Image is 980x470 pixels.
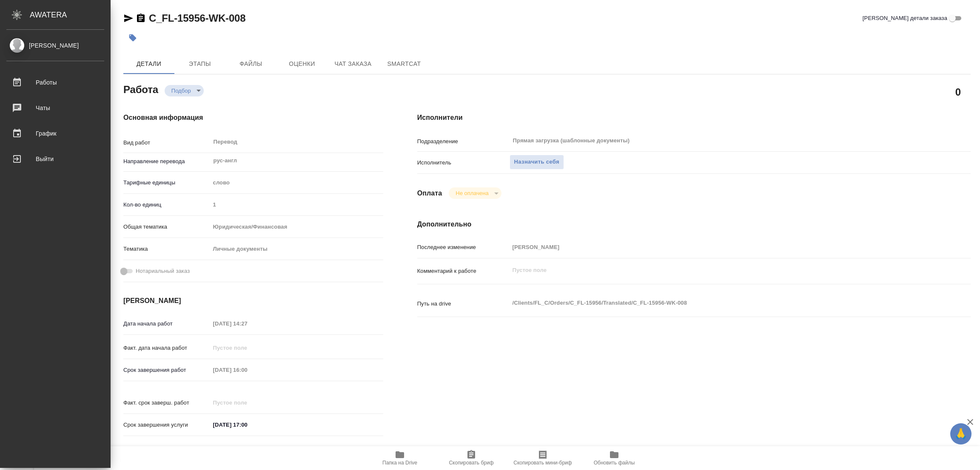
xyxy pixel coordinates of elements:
span: Обновить файлы [594,460,635,466]
p: Дата начала работ [123,320,210,328]
h4: Основная информация [123,113,383,123]
a: C_FL-15956-WK-008 [149,12,245,24]
p: Срок завершения услуги [123,421,210,429]
a: Чаты [2,97,108,119]
div: Чаты [6,102,104,114]
p: Направление перевода [123,157,210,166]
button: 🙏 [950,423,971,445]
a: Выйти [2,148,108,170]
div: Выйти [6,153,104,165]
div: Подбор [449,187,501,199]
a: График [2,123,108,144]
p: Тематика [123,245,210,253]
input: Пустое поле [210,342,285,354]
p: Путь на drive [417,300,510,308]
button: Скопировать мини-бриф [507,446,578,470]
button: Не оплачена [453,190,491,197]
h4: Дополнительно [417,219,971,229]
div: График [6,127,104,140]
span: Скопировать бриф [449,460,493,466]
span: SmartCat [384,59,424,69]
p: Комментарий к работе [417,267,510,275]
p: Исполнитель [417,159,510,167]
p: Последнее изменение [417,243,510,252]
span: Чат заказа [333,59,373,69]
p: Тарифные единицы [123,178,210,187]
span: Нотариальный заказ [136,267,190,275]
div: слово [210,176,383,190]
button: Папка на Drive [364,446,436,470]
textarea: /Clients/FL_C/Orders/C_FL-15956/Translated/C_FL-15956-WK-008 [510,296,925,310]
div: AWATERA [30,6,111,23]
p: Срок завершения работ [123,366,210,374]
h2: 0 [955,85,961,99]
input: Пустое поле [510,241,925,253]
button: Скопировать ссылку [136,13,146,23]
span: Скопировать мини-бриф [513,460,572,466]
p: Факт. срок заверш. работ [123,399,210,407]
h4: [PERSON_NAME] [123,296,383,306]
h4: Исполнители [417,113,971,123]
p: Кол-во единиц [123,201,210,209]
div: Подбор [165,85,204,96]
span: Оценки [282,59,322,69]
span: Назначить себя [514,157,559,167]
p: Общая тематика [123,223,210,231]
span: Этапы [179,59,220,69]
button: Скопировать ссылку для ЯМессенджера [123,13,134,23]
h2: Работа [123,81,158,96]
input: Пустое поле [210,364,285,376]
span: Файлы [231,59,271,69]
div: Юридическая/Финансовая [210,220,383,234]
span: Детали [128,59,169,69]
button: Добавить тэг [123,28,142,47]
h4: Оплата [417,188,442,198]
input: ✎ Введи что-нибудь [210,419,285,431]
input: Пустое поле [210,317,285,330]
button: Скопировать бриф [436,446,507,470]
div: Работы [6,76,104,89]
p: Факт. дата начала работ [123,344,210,352]
div: [PERSON_NAME] [6,41,104,50]
button: Обновить файлы [578,446,650,470]
p: Подразделение [417,137,510,146]
span: Папка на Drive [382,460,417,466]
a: Работы [2,72,108,93]
p: Вид работ [123,139,210,147]
button: Подбор [169,87,194,94]
button: Назначить себя [510,155,564,170]
input: Пустое поле [210,396,285,409]
span: 🙏 [954,425,968,443]
div: Личные документы [210,242,383,256]
input: Пустое поле [210,198,383,211]
span: [PERSON_NAME] детали заказа [863,14,947,23]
